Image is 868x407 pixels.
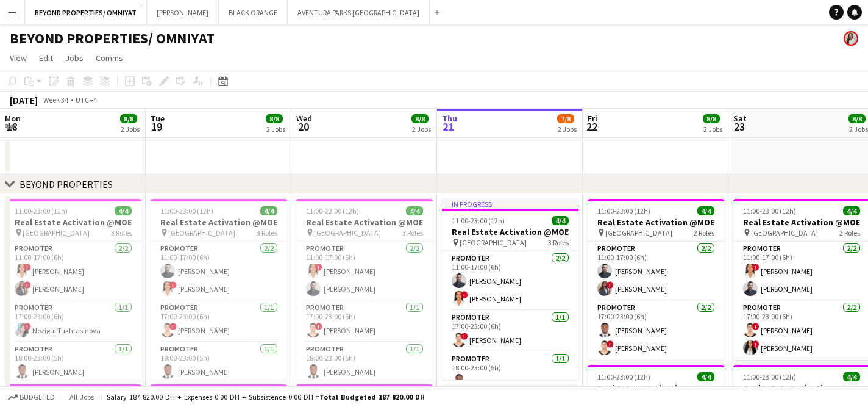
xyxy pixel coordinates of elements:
div: In progress [442,199,578,209]
app-card-role: Promoter2/211:00-17:00 (6h)[PERSON_NAME]![PERSON_NAME] [151,242,287,301]
span: 4/4 [843,372,860,381]
h3: Real Estate Activation @MOE [151,217,287,228]
a: Edit [34,50,58,66]
div: 2 Jobs [558,124,577,134]
span: All jobs [67,392,96,402]
span: ! [607,340,614,348]
span: 2 Roles [694,228,714,237]
app-job-card: 11:00-23:00 (12h)4/4Real Estate Activation @MOE [GEOGRAPHIC_DATA]3 RolesPromoter2/211:00-17:00 (6... [151,199,287,380]
app-user-avatar: Ines de Puybaudet [844,31,858,46]
div: 2 Jobs [121,124,140,134]
a: Jobs [60,50,88,66]
div: BEYOND PROPERTIES [20,178,113,190]
span: 4/4 [697,372,714,381]
span: 8/8 [120,114,137,123]
app-job-card: 11:00-23:00 (12h)4/4Real Estate Activation @MOE [GEOGRAPHIC_DATA]3 RolesPromoter2/211:00-17:00 (6... [5,199,141,380]
span: Budgeted [20,393,55,402]
span: 11:00-23:00 (12h) [597,372,650,381]
span: 4/4 [406,206,423,215]
span: Tue [151,113,165,124]
span: 2 Roles [839,228,860,237]
span: Fri [588,113,597,124]
div: 2 Jobs [412,124,431,134]
app-card-role: Promoter2/211:00-17:00 (6h)[PERSON_NAME]![PERSON_NAME] [588,242,724,301]
span: 4/4 [697,206,714,215]
app-job-card: 11:00-23:00 (12h)4/4Real Estate Activation @MOE [GEOGRAPHIC_DATA]3 RolesPromoter2/211:00-17:00 (6... [296,199,433,380]
span: Sat [733,113,747,124]
span: ! [461,291,468,298]
span: 18 [3,120,21,134]
h3: Real Estate Activation @MOE [5,217,141,228]
span: Thu [442,113,457,124]
span: 3 Roles [548,238,569,247]
span: 8/8 [411,114,429,123]
span: 11:00-23:00 (12h) [597,206,650,215]
span: [GEOGRAPHIC_DATA] [751,228,818,237]
span: 11:00-23:00 (12h) [743,372,796,381]
span: 3 Roles [111,228,132,237]
app-card-role: Promoter1/117:00-23:00 (6h)![PERSON_NAME] [442,311,578,352]
a: View [5,50,32,66]
h3: Real Estate Activation @MOE [442,226,578,237]
span: 19 [149,120,165,134]
app-card-role: Promoter2/211:00-17:00 (6h)![PERSON_NAME][PERSON_NAME] [296,242,433,301]
span: ! [752,340,759,348]
span: ! [752,264,759,271]
span: 11:00-23:00 (12h) [306,206,359,215]
span: 11:00-23:00 (12h) [15,206,68,215]
span: ! [169,323,177,330]
span: Wed [296,113,312,124]
div: Salary 187 820.00 DH + Expenses 0.00 DH + Subsistence 0.00 DH = [107,392,425,402]
span: ! [24,264,31,271]
span: Mon [5,113,21,124]
button: BLACK ORANGE [219,1,288,24]
app-job-card: In progress11:00-23:00 (12h)4/4Real Estate Activation @MOE [GEOGRAPHIC_DATA]3 RolesPromoter2/211:... [442,199,578,380]
span: 8/8 [848,114,866,123]
app-card-role: Promoter1/118:00-23:00 (5h)[PERSON_NAME] [442,352,578,394]
span: Jobs [65,52,84,63]
a: Comms [91,50,128,66]
app-job-card: 11:00-23:00 (12h)4/4Real Estate Activation @MOE [GEOGRAPHIC_DATA]2 RolesPromoter2/211:00-17:00 (6... [588,199,724,360]
span: View [10,52,27,63]
span: 23 [731,120,747,134]
span: 8/8 [266,114,283,123]
span: Comms [96,52,123,63]
span: ! [315,323,322,330]
div: 2 Jobs [266,124,285,134]
h3: Real Estate Activation @MOE [296,217,433,228]
span: ! [24,323,31,330]
span: 22 [586,120,597,134]
button: Budgeted [6,391,57,404]
span: 21 [440,120,457,134]
button: BEYOND PROPERTIES/ OMNIYAT [25,1,147,24]
app-card-role: Promoter2/211:00-17:00 (6h)![PERSON_NAME]![PERSON_NAME] [5,242,141,301]
h1: BEYOND PROPERTIES/ OMNIYAT [10,29,215,48]
span: 11:00-23:00 (12h) [452,216,505,225]
span: ! [607,281,614,289]
div: UTC+4 [76,95,97,104]
span: Total Budgeted 187 820.00 DH [319,392,425,402]
span: [GEOGRAPHIC_DATA] [23,228,90,237]
app-card-role: Promoter1/117:00-23:00 (6h)![PERSON_NAME] [151,301,287,342]
span: 20 [294,120,312,134]
h3: Real Estate Activation @[GEOGRAPHIC_DATA] [588,383,724,405]
span: 11:00-23:00 (12h) [160,206,213,215]
div: In progress [442,384,578,394]
app-card-role: Promoter2/211:00-17:00 (6h)[PERSON_NAME]![PERSON_NAME] [442,251,578,311]
span: 7/8 [557,114,574,123]
app-card-role: Promoter1/118:00-23:00 (5h)[PERSON_NAME] [5,342,141,384]
app-card-role: Promoter2/217:00-23:00 (6h)[PERSON_NAME]![PERSON_NAME] [588,301,724,360]
span: Edit [39,52,53,63]
span: Week 34 [40,95,71,104]
app-card-role: Promoter1/118:00-23:00 (5h)[PERSON_NAME] [151,342,287,384]
span: [GEOGRAPHIC_DATA] [460,238,527,247]
app-card-role: Promoter1/118:00-23:00 (5h)[PERSON_NAME] [296,342,433,384]
span: ! [315,264,322,271]
span: [GEOGRAPHIC_DATA] [314,228,381,237]
span: 4/4 [552,216,569,225]
span: 3 Roles [257,228,277,237]
span: [GEOGRAPHIC_DATA] [605,228,672,237]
